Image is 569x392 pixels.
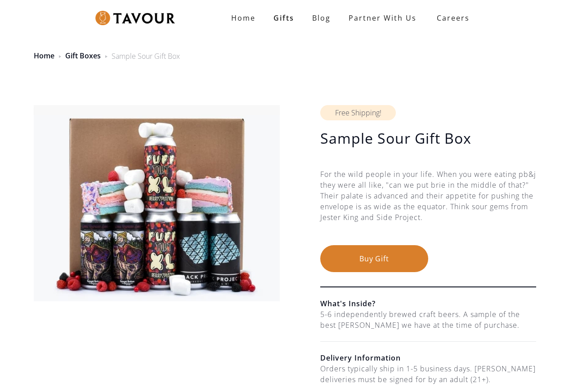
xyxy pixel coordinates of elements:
a: Home [222,9,264,27]
a: Gifts [264,9,303,27]
h6: What's Inside? [320,298,536,309]
a: Blog [303,9,340,27]
div: Sample Sour Gift Box [112,51,180,62]
a: Home [34,51,54,61]
strong: Careers [437,9,470,27]
a: Careers [426,5,476,31]
h1: Sample Sour Gift Box [320,129,536,147]
button: Buy Gift [320,245,428,272]
h6: Delivery Information [320,352,536,363]
strong: Home [231,13,255,23]
div: 5-6 independently brewed craft beers. A sample of the best [PERSON_NAME] we have at the time of p... [320,309,536,330]
div: Orders typically ship in 1-5 business days. [PERSON_NAME] deliveries must be signed for by an adu... [320,363,536,385]
div: Free Shipping! [320,105,396,120]
div: For the wild people in your life. When you were eating pb&j they were all like, "can we put brie ... [320,169,536,245]
a: Gift Boxes [65,51,101,61]
a: partner with us [340,9,426,27]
